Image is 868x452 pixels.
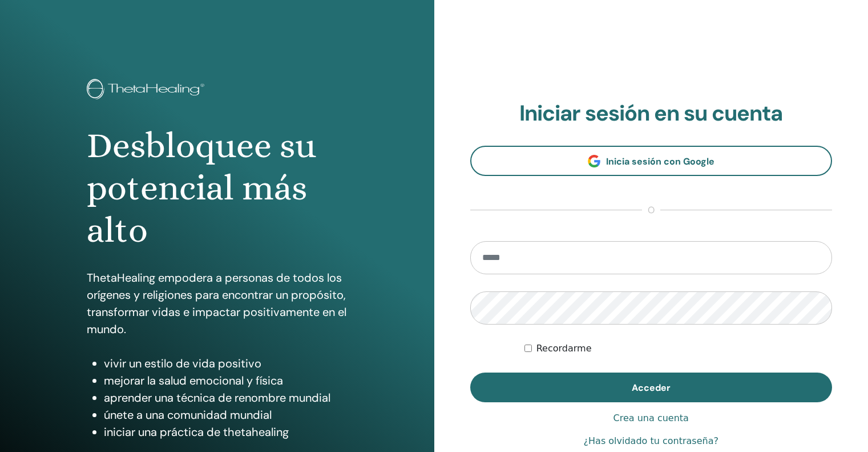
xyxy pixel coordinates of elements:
[584,434,718,448] a: ¿Has olvidado tu contraseña?
[87,125,348,252] h1: Desbloquee su potencial más alto
[613,411,689,425] a: Crea una cuenta
[632,382,671,394] span: Acceder
[606,155,714,167] span: Inicia sesión con Google
[536,342,592,355] label: Recordarme
[470,101,833,127] h2: Iniciar sesión en su cuenta
[470,373,833,402] button: Acceder
[104,355,348,372] li: vivir un estilo de vida positivo
[470,146,833,176] a: Inicia sesión con Google
[87,269,348,338] p: ThetaHealing empodera a personas de todos los orígenes y religiones para encontrar un propósito, ...
[104,372,348,389] li: mejorar la salud emocional y física
[104,389,348,406] li: aprender una técnica de renombre mundial
[524,342,832,355] div: Mantenerme autenticado indefinidamente o hasta cerrar la sesión manualmente
[642,203,660,217] span: o
[104,406,348,423] li: únete a una comunidad mundial
[104,423,348,441] li: iniciar una práctica de thetahealing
